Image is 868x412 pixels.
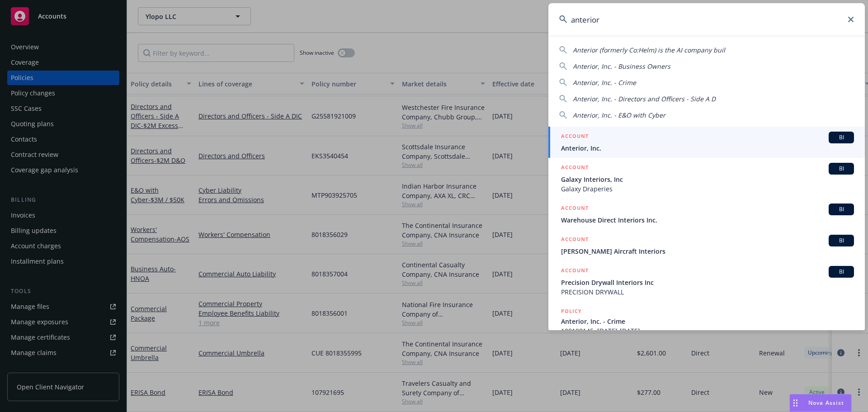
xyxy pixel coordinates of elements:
a: ACCOUNTBIPrecision Drywall Interiors IncPRECISION DRYWALL [548,261,865,302]
span: Galaxy Interiors, Inc [561,175,854,184]
input: Search... [548,3,865,36]
span: Anterior, Inc. - Business Owners [573,62,670,71]
span: Anterior, Inc. - Crime [561,317,854,326]
span: [PERSON_NAME] Aircraft Interiors [561,246,854,256]
span: Anterior, Inc. - Crime [573,78,636,87]
span: BI [832,165,850,173]
a: ACCOUNTBIWarehouse Direct Interiors Inc. [548,199,865,230]
span: PRECISION DRYWALL [561,287,854,297]
button: Nova Assist [789,394,852,412]
h5: ACCOUNT [561,204,589,214]
h5: ACCOUNT [561,163,589,174]
span: BI [832,133,850,142]
span: BI [832,237,850,245]
span: BI [832,205,850,213]
span: Anterior, Inc. [561,143,854,153]
span: Precision Drywall Interiors Inc [561,278,854,287]
span: 108190145, [DATE]-[DATE] [561,326,854,336]
h5: ACCOUNT [561,266,589,277]
span: BI [832,268,850,276]
span: Galaxy Draperies [561,184,854,194]
a: ACCOUNTBI[PERSON_NAME] Aircraft Interiors [548,230,865,261]
span: Anterior (formerly Co:Helm) is the AI company buil [573,46,725,54]
div: Drag to move [790,394,801,412]
h5: POLICY [561,307,582,316]
span: Nova Assist [808,399,844,407]
span: Anterior, Inc. - E&O with Cyber [573,111,665,119]
span: Warehouse Direct Interiors Inc. [561,215,854,225]
h5: ACCOUNT [561,235,589,246]
h5: ACCOUNT [561,132,589,142]
span: Anterior, Inc. - Directors and Officers - Side A D [573,95,716,103]
a: ACCOUNTBIAnterior, Inc. [548,127,865,158]
a: POLICYAnterior, Inc. - Crime108190145, [DATE]-[DATE] [548,302,865,341]
a: ACCOUNTBIGalaxy Interiors, IncGalaxy Draperies [548,158,865,199]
